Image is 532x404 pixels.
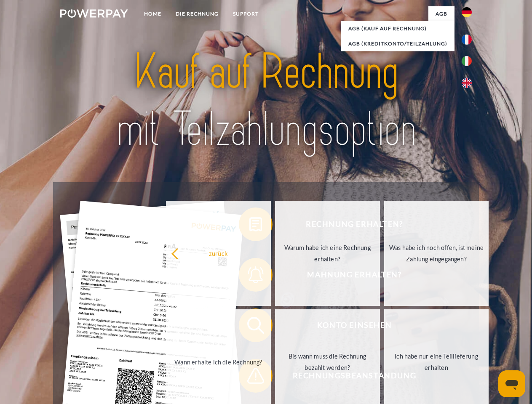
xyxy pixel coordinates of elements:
[462,78,472,88] img: en
[171,356,266,367] div: Wann erhalte ich die Rechnung?
[498,370,525,397] iframe: Schaltfläche zum Öffnen des Messaging-Fensters
[341,36,454,51] a: AGB (Kreditkonto/Teilzahlung)
[462,56,472,66] img: it
[60,9,128,18] img: logo-powerpay-white.svg
[171,247,266,259] div: zurück
[137,6,168,21] a: Home
[462,35,472,45] img: fr
[384,201,489,306] a: Was habe ich noch offen, ist meine Zahlung eingegangen?
[428,6,454,21] a: agb
[80,40,452,161] img: title-powerpay_de.svg
[462,7,472,17] img: de
[168,6,226,21] a: DIE RECHNUNG
[280,242,375,265] div: Warum habe ich eine Rechnung erhalten?
[226,6,266,21] a: SUPPORT
[389,242,484,265] div: Was habe ich noch offen, ist meine Zahlung eingegangen?
[341,21,454,36] a: AGB (Kauf auf Rechnung)
[280,351,375,373] div: Bis wann muss die Rechnung bezahlt werden?
[389,351,484,373] div: Ich habe nur eine Teillieferung erhalten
